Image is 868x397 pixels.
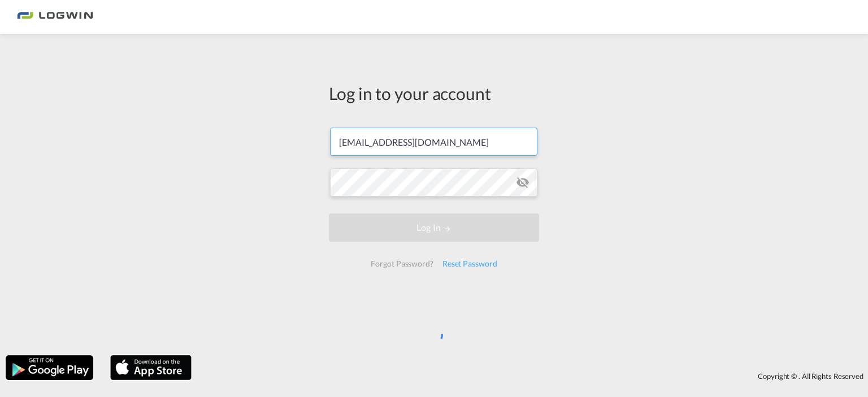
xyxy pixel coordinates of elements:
[438,254,502,274] div: Reset Password
[197,367,868,386] div: Copyright © . All Rights Reserved
[109,354,193,381] img: apple.png
[516,176,530,189] md-icon: icon-eye-off
[329,213,539,242] button: LOGIN
[329,81,539,105] div: Log in to your account
[366,254,437,274] div: Forgot Password?
[330,128,537,156] input: Enter email/phone number
[17,5,93,30] img: bc73a0e0d8c111efacd525e4c8ad7d32.png
[5,354,94,381] img: google.png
